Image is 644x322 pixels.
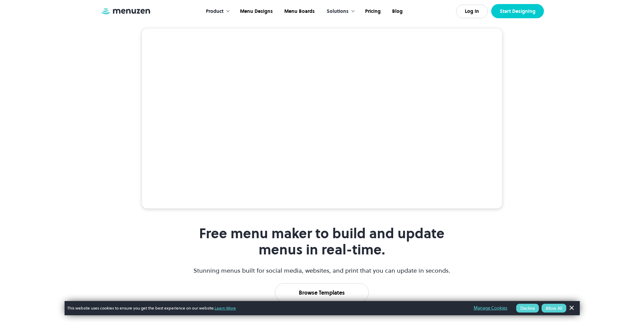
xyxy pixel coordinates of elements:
[474,304,507,312] a: Manage Cookies
[278,1,320,22] a: Menu Boards
[193,266,451,275] p: Stunning menus built for social media, websites, and print that you can update in seconds.
[275,283,369,302] a: Browse Templates
[566,303,576,313] a: Dismiss Banner
[386,1,408,22] a: Blog
[456,5,488,18] a: Log In
[542,304,566,313] button: Allow All
[359,1,386,22] a: Pricing
[193,225,451,258] h1: Free menu maker to build and update menus in real-time.
[199,1,234,22] div: Product
[206,8,223,15] div: Product
[327,8,349,15] div: Solutions
[516,304,539,313] button: Decline
[215,305,236,311] a: Learn More
[320,1,359,22] div: Solutions
[491,4,544,18] a: Start Designing
[67,305,464,311] span: This website uses cookies to ensure you get the best experience on our website.
[234,1,278,22] a: Menu Designs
